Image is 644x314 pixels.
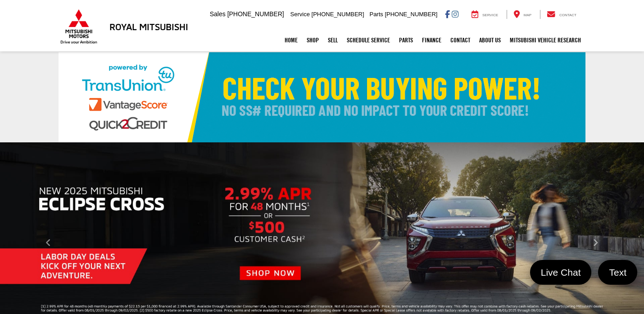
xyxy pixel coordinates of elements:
[417,29,446,51] a: Finance
[227,10,284,18] span: [PHONE_NUMBER]
[369,11,383,18] span: Parts
[59,9,99,44] img: Mitsubishi
[559,13,576,17] span: Contact
[302,29,323,51] a: Shop
[475,29,505,51] a: About Us
[452,10,458,18] a: Instagram: Click to visit our Instagram page
[598,260,637,285] a: Text
[323,29,342,51] a: Sell
[505,29,585,51] a: Mitsubishi Vehicle Research
[312,11,364,18] span: [PHONE_NUMBER]
[59,52,585,142] img: Check Your Buying Power
[524,13,531,17] span: Map
[280,29,302,51] a: Home
[465,10,505,19] a: Service
[446,29,475,51] a: Contact
[395,29,417,51] a: Parts: Opens in a new tab
[536,266,585,278] span: Live Chat
[210,10,226,18] span: Sales
[109,22,188,32] h3: Royal Mitsubishi
[385,11,437,18] span: [PHONE_NUMBER]
[482,13,498,17] span: Service
[507,10,538,19] a: Map
[604,266,631,278] span: Text
[445,10,450,18] a: Facebook: Click to visit our Facebook page
[530,260,592,285] a: Live Chat
[342,29,395,51] a: Schedule Service: Opens in a new tab
[540,10,583,19] a: Contact
[290,11,310,18] span: Service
